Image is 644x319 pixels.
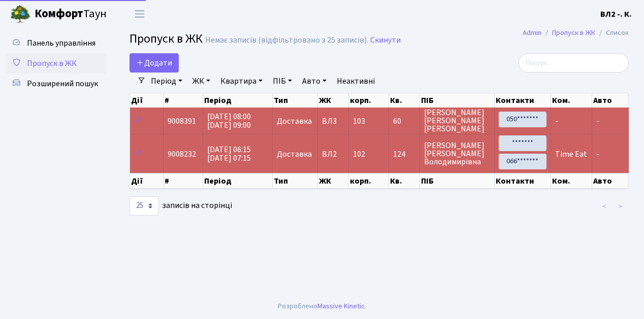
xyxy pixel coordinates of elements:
[136,57,172,68] span: Додати
[353,116,365,127] span: 103
[277,150,312,158] span: Доставка
[370,36,401,45] a: Скинути
[424,109,491,133] span: [PERSON_NAME] [PERSON_NAME] [PERSON_NAME]
[5,33,107,53] a: Панель управління
[600,8,632,20] a: ВЛ2 -. К.
[551,173,592,189] th: Ком.
[353,149,365,160] span: 102
[205,36,368,45] div: Немає записів (відфільтровано з 25 записів).
[130,196,159,216] select: записів на сторінці
[551,93,592,108] th: Ком.
[596,149,599,160] span: -
[318,93,349,108] th: ЖК
[207,111,251,131] span: [DATE] 08:00 [DATE] 09:00
[273,173,317,189] th: Тип
[393,150,415,158] span: 124
[600,9,632,20] b: ВЛ2 -. К.
[555,149,587,160] span: Time Eat
[269,73,296,90] a: ПІБ
[592,173,629,189] th: Авто
[35,6,107,23] span: Таун
[420,93,495,108] th: ПІБ
[424,141,491,166] span: [PERSON_NAME] [PERSON_NAME] Володимирівна
[130,173,164,189] th: Дії
[27,78,98,89] span: Розширений пошук
[130,196,232,216] label: записів на сторінці
[147,73,186,90] a: Період
[393,117,415,125] span: 60
[27,38,95,49] span: Панель управління
[203,93,273,108] th: Період
[10,4,30,24] img: logo.png
[322,150,344,158] span: ВЛ2
[188,73,214,90] a: ЖК
[168,116,196,127] span: 9008391
[322,117,344,125] span: ВЛ3
[495,93,551,108] th: Контакти
[164,93,203,108] th: #
[27,58,77,69] span: Пропуск в ЖК
[389,93,420,108] th: Кв.
[5,74,107,94] a: Розширений пошук
[5,53,107,74] a: Пропуск в ЖК
[592,93,629,108] th: Авто
[552,27,595,38] a: Пропуск в ЖК
[389,173,420,189] th: Кв.
[216,73,267,90] a: Квартира
[318,173,349,189] th: ЖК
[35,6,83,22] b: Комфорт
[277,117,312,125] span: Доставка
[519,53,629,73] input: Пошук...
[207,144,251,164] span: [DATE] 06:15 [DATE] 07:15
[203,173,273,189] th: Період
[349,93,389,108] th: корп.
[555,116,558,127] span: -
[168,149,196,160] span: 9008232
[507,22,644,44] nav: breadcrumb
[130,30,203,48] span: Пропуск в ЖК
[298,73,331,90] a: Авто
[164,173,203,189] th: #
[273,93,317,108] th: Тип
[596,116,599,127] span: -
[317,301,365,311] a: Massive Kinetic
[523,27,541,38] a: Admin
[127,6,152,22] button: Переключити навігацію
[130,53,179,73] a: Додати
[495,173,551,189] th: Контакти
[130,93,164,108] th: Дії
[420,173,495,189] th: ПІБ
[349,173,389,189] th: корп.
[278,301,366,312] div: Розроблено .
[333,73,379,90] a: Неактивні
[595,27,629,39] li: Список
